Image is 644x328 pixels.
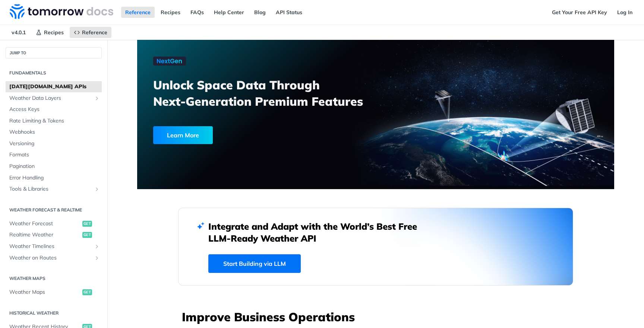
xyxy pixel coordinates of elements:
a: Versioning [6,138,102,149]
a: Pagination [6,161,102,172]
h2: Fundamentals [6,70,102,76]
a: FAQs [186,7,208,18]
a: Reference [70,27,111,38]
a: Start Building via LLM [208,254,301,273]
span: Weather Maps [9,289,80,296]
h3: Improve Business Operations [182,309,573,325]
h2: Historical Weather [6,310,102,316]
button: JUMP TO [6,47,102,58]
a: Weather Mapsget [6,287,102,298]
a: Recipes [32,27,68,38]
a: API Status [272,7,306,18]
img: Tomorrow.io Weather API Docs [10,4,113,19]
a: Weather TimelinesShow subpages for Weather Timelines [6,241,102,252]
span: [DATE][DOMAIN_NAME] APIs [9,83,100,90]
span: Weather on Routes [9,254,92,262]
h3: Unlock Space Data Through Next-Generation Premium Features [153,77,384,109]
span: Formats [9,151,100,159]
span: Realtime Weather [9,231,80,239]
span: get [82,221,92,227]
span: v4.0.1 [7,27,30,38]
span: Access Keys [9,106,100,113]
a: Get Your Free API Key [548,7,611,18]
a: Help Center [210,7,248,18]
a: Webhooks [6,127,102,138]
h2: Integrate and Adapt with the World’s Best Free LLM-Ready Weather API [208,220,428,244]
a: Tools & LibrariesShow subpages for Tools & Libraries [6,184,102,195]
img: NextGen [153,57,186,66]
a: Error Handling [6,172,102,184]
a: Realtime Weatherget [6,229,102,241]
span: Recipes [44,29,64,36]
span: Rate Limiting & Tokens [9,117,100,125]
span: Versioning [9,140,100,147]
a: Rate Limiting & Tokens [6,115,102,127]
span: Weather Forecast [9,220,80,227]
a: Weather on RoutesShow subpages for Weather on Routes [6,252,102,264]
a: Weather Data LayersShow subpages for Weather Data Layers [6,93,102,104]
span: Pagination [9,163,100,170]
a: Weather Forecastget [6,218,102,229]
button: Show subpages for Tools & Libraries [94,186,100,192]
span: Webhooks [9,128,100,136]
a: Recipes [157,7,184,18]
span: get [82,289,92,295]
h2: Weather Forecast & realtime [6,207,102,213]
a: Reference [121,7,155,18]
a: Log In [613,7,637,18]
a: Formats [6,149,102,160]
span: Reference [82,29,107,36]
h2: Weather Maps [6,275,102,282]
a: Blog [250,7,270,18]
a: Learn More [153,126,338,144]
div: Learn More [153,126,213,144]
span: Error Handling [9,174,100,182]
button: Show subpages for Weather on Routes [94,255,100,261]
span: Weather Data Layers [9,95,92,102]
a: [DATE][DOMAIN_NAME] APIs [6,81,102,92]
button: Show subpages for Weather Data Layers [94,95,100,101]
span: Tools & Libraries [9,185,92,193]
span: get [82,232,92,238]
span: Weather Timelines [9,243,92,250]
button: Show subpages for Weather Timelines [94,243,100,249]
a: Access Keys [6,104,102,115]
